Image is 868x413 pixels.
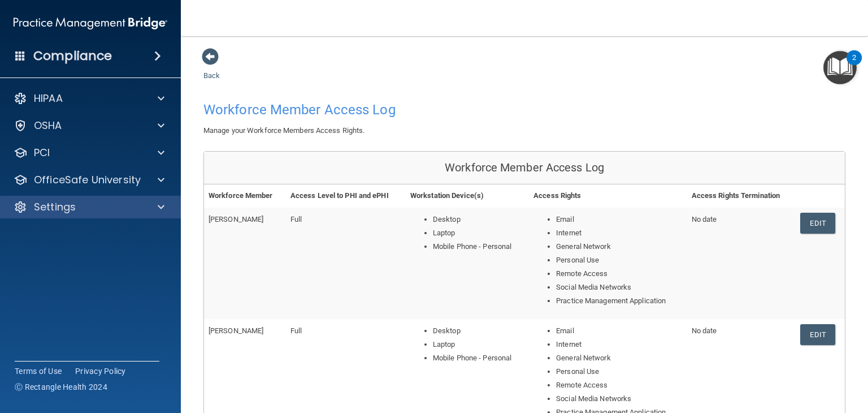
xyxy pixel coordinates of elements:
[203,102,516,117] h4: Workforce Member Access Log
[33,48,112,64] h4: Compliance
[286,184,406,208] th: Access Level to PHI and ePHI
[14,92,164,105] a: HIPAA
[14,200,164,214] a: Settings
[34,173,141,187] p: OfficeSafe University
[556,294,683,308] li: Practice Management Application
[852,58,856,72] div: 2
[529,184,687,208] th: Access Rights
[15,381,107,393] span: Ⓒ Rectangle Health 2024
[556,281,683,294] li: Social Media Networks
[75,365,126,377] a: Privacy Policy
[34,119,62,132] p: OSHA
[433,226,524,240] li: Laptop
[800,213,835,234] a: Edit
[290,215,302,223] span: Full
[204,184,286,208] th: Workforce Member
[823,51,857,84] button: Open Resource Center, 2 new notifications
[692,326,717,335] span: No date
[556,351,683,365] li: General Network
[433,324,524,338] li: Desktop
[556,267,683,281] li: Remote Access
[34,146,50,160] p: PCI
[14,173,164,187] a: OfficeSafe University
[556,324,683,338] li: Email
[14,146,164,160] a: PCI
[556,365,683,378] li: Personal Use
[800,324,835,345] a: Edit
[204,152,845,184] div: Workforce Member Access Log
[203,126,364,135] span: Manage your Workforce Members Access Rights.
[34,92,63,105] p: HIPAA
[209,215,263,223] span: [PERSON_NAME]
[692,215,717,223] span: No date
[556,253,683,267] li: Personal Use
[209,326,263,335] span: [PERSON_NAME]
[34,200,76,214] p: Settings
[556,213,683,226] li: Email
[556,392,683,406] li: Social Media Networks
[14,119,164,132] a: OSHA
[14,12,167,35] img: PMB logo
[406,184,529,208] th: Workstation Device(s)
[203,58,220,80] a: Back
[556,338,683,351] li: Internet
[556,226,683,240] li: Internet
[433,338,524,351] li: Laptop
[556,240,683,253] li: General Network
[433,351,524,365] li: Mobile Phone - Personal
[290,326,302,335] span: Full
[433,213,524,226] li: Desktop
[556,378,683,392] li: Remote Access
[15,365,62,377] a: Terms of Use
[687,184,796,208] th: Access Rights Termination
[433,240,524,253] li: Mobile Phone - Personal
